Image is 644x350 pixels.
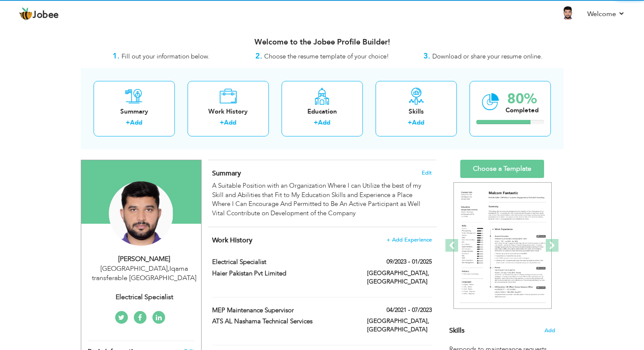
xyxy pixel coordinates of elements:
[212,181,431,218] div: A Suitable Position with an Organization Where I can Utilize the best of my Skill and Abilities t...
[212,236,252,245] span: Work History
[412,118,424,127] a: Add
[113,51,119,61] strong: 1.
[220,118,224,127] label: +
[506,106,539,115] div: Completed
[367,269,432,286] label: [GEOGRAPHIC_DATA], [GEOGRAPHIC_DATA]
[255,51,262,61] strong: 2.
[212,169,431,178] h4: Adding a summary is a quick and easy way to highlight your experience and interests.
[81,38,564,47] h3: Welcome to the Jobee Profile Builder!
[561,6,575,20] img: Profile Img
[212,306,354,315] label: MEP Maintenance Supervisor
[130,118,142,127] a: Add
[88,264,201,283] div: [GEOGRAPHIC_DATA] Iqama transferable [GEOGRAPHIC_DATA]
[423,51,430,61] strong: 3.
[109,181,173,246] img: MUHAMMAD ASHFAQ
[422,170,432,176] span: Edit
[19,7,59,21] a: Jobee
[88,254,201,264] div: [PERSON_NAME]
[212,236,431,244] h4: This helps to show the companies you have worked for.
[587,9,625,19] a: Welcome
[212,269,354,278] label: Haier Pakistan Pvt Limited
[506,92,539,106] div: 80%
[387,237,432,243] span: + Add Experience
[367,317,432,334] label: [GEOGRAPHIC_DATA], [GEOGRAPHIC_DATA]
[33,11,59,20] span: Jobee
[126,118,130,127] label: +
[387,258,432,266] label: 09/2023 - 01/2025
[194,107,262,116] div: Work History
[314,118,318,127] label: +
[19,7,33,21] img: jobee.io
[408,118,412,127] label: +
[264,52,389,61] span: Choose the resume template of your choice!
[122,52,210,61] span: Fill out your information below.
[212,169,241,178] span: Summary
[88,292,201,302] div: Electrical Specialist
[224,118,236,127] a: Add
[382,107,450,116] div: Skills
[387,306,432,314] label: 04/2021 - 07/2023
[544,327,555,335] span: Add
[288,107,356,116] div: Education
[449,326,464,335] span: Skills
[432,52,542,61] span: Download or share your resume online.
[318,118,330,127] a: Add
[212,317,354,326] label: ATS AL Nashama Technical Services
[168,264,169,273] span: ,
[100,107,168,116] div: Summary
[212,258,354,267] label: Electrical Specialist
[460,160,544,178] a: Choose a Template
